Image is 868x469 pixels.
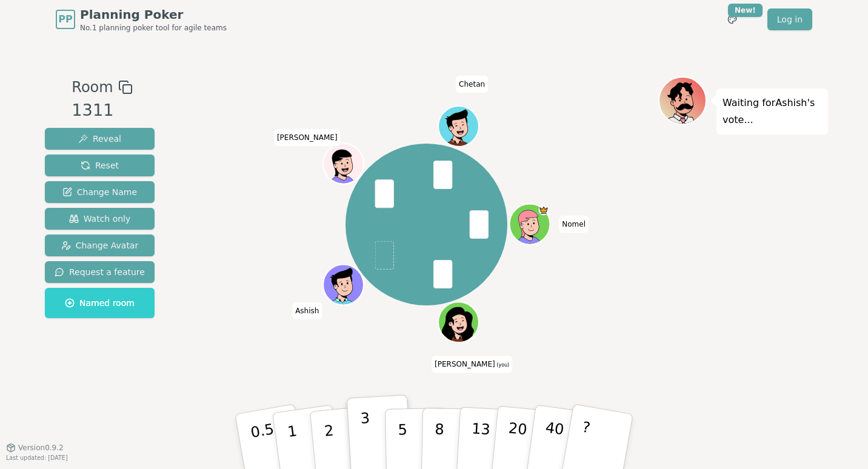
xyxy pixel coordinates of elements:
[45,181,155,203] button: Change Name
[721,8,743,30] button: New!
[45,155,155,176] button: Reset
[495,363,510,368] span: (you)
[292,302,322,319] span: Click to change your name
[56,6,227,33] a: PPPlanning PokerNo.1 planning poker tool for agile teams
[45,261,155,283] button: Request a feature
[61,239,139,251] span: Change Avatar
[69,213,131,225] span: Watch only
[65,297,135,309] span: Named room
[45,234,155,256] button: Change Avatar
[18,443,64,453] span: Version 0.9.2
[72,98,132,123] div: 1311
[538,205,549,216] span: Nomel is the host
[728,4,763,17] div: New!
[6,443,64,453] button: Version0.9.2
[274,129,341,146] span: Click to change your name
[78,133,121,145] span: Reveal
[45,208,155,230] button: Watch only
[55,266,145,278] span: Request a feature
[559,216,589,233] span: Click to change your name
[81,159,119,171] span: Reset
[58,12,72,27] span: PP
[439,304,478,342] button: Click to change your avatar
[6,454,68,461] span: Last updated: [DATE]
[723,95,822,128] p: Waiting for Ashish 's vote...
[456,76,488,93] span: Click to change your name
[80,6,227,23] span: Planning Poker
[767,8,812,30] a: Log in
[45,288,155,318] button: Named room
[72,76,113,98] span: Room
[80,23,227,33] span: No.1 planning poker tool for agile teams
[62,186,137,198] span: Change Name
[432,356,512,373] span: Click to change your name
[45,128,155,150] button: Reveal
